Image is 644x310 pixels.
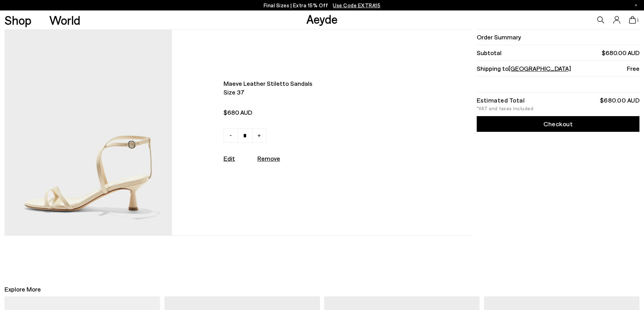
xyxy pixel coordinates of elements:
span: - [229,131,232,139]
div: $680.00 AUD [600,98,640,103]
span: $680 AUD [224,108,406,117]
span: Free [627,64,639,73]
a: + [252,128,266,143]
span: + [257,131,261,139]
li: Subtotal [477,45,639,61]
li: Order Summary [477,29,639,45]
a: Aeyde [306,12,338,26]
span: [GEOGRAPHIC_DATA] [508,65,571,72]
a: Edit [224,154,235,162]
a: - [224,128,238,143]
a: Checkout [477,116,639,132]
a: Shop [5,14,31,26]
span: Navigate to /collections/ss25-final-sizes [333,2,380,8]
p: Final Sizes | Extra 15% Off [264,1,381,10]
span: 1 [636,18,639,22]
img: AEYDE-MAEVE-NAPPA-LEATHER-CREAMY-1_580x.jpg [5,30,172,235]
span: $680.00 AUD [602,48,639,57]
a: World [49,14,80,26]
a: 1 [629,16,636,24]
span: Maeve leather stiletto sandals [224,79,406,88]
span: Shipping to [477,64,571,73]
u: Remove [257,154,280,162]
div: Estimated Total [477,98,525,103]
span: Size 37 [224,88,406,97]
div: *VAT and taxes included [477,106,639,111]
